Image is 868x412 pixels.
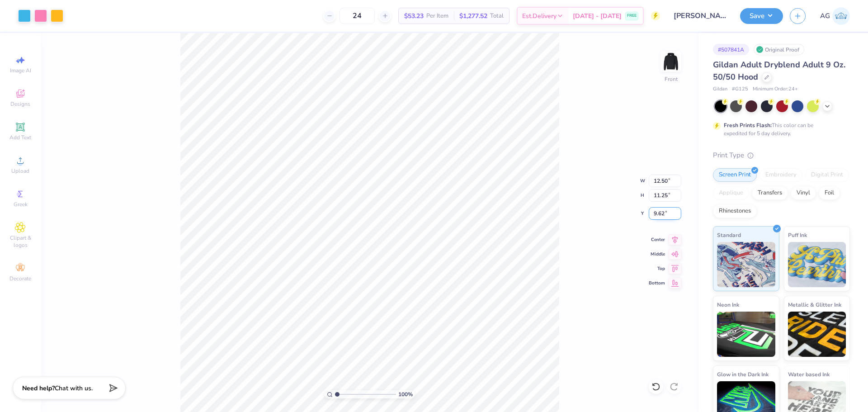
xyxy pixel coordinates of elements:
span: Puff Ink [788,230,807,240]
span: Water based Ink [788,369,830,379]
span: Standard [717,230,741,240]
span: Est. Delivery [522,11,557,21]
span: Add Text [9,134,31,141]
span: Gildan [713,85,727,93]
span: $1,277.52 [459,11,487,21]
span: Bottom [649,280,665,286]
span: Designs [10,100,30,108]
div: Front [665,75,678,83]
img: Metallic & Glitter Ink [788,312,846,357]
div: Screen Print [713,168,757,182]
img: Standard [717,242,775,287]
span: Minimum Order: 24 + [753,85,798,93]
strong: Need help? [22,384,55,393]
div: Rhinestones [713,204,757,218]
div: Embroidery [759,168,802,182]
span: Glow in the Dark Ink [717,369,769,379]
span: FREE [627,13,637,19]
div: This color can be expedited for 5 day delivery. [724,121,835,137]
span: Per Item [426,11,448,21]
div: Print Type [713,150,850,161]
span: $53.23 [404,11,424,21]
div: Digital Print [805,168,849,182]
span: Upload [11,167,29,175]
span: Total [490,11,504,21]
span: Center [649,237,665,243]
span: [DATE] - [DATE] [573,11,622,21]
span: Decorate [9,275,31,282]
strong: Fresh Prints Flash: [724,122,772,129]
div: Vinyl [791,186,816,200]
span: Neon Ink [717,300,739,309]
input: – – [340,8,375,24]
span: Greek [14,201,28,208]
span: Top [649,265,665,272]
span: Clipart & logos [5,234,36,249]
span: Metallic & Glitter Ink [788,300,841,309]
span: # G125 [732,85,748,93]
span: 100 % [398,390,413,398]
span: Image AI [10,67,31,74]
input: Untitled Design [667,7,733,25]
div: Transfers [752,186,788,200]
img: Puff Ink [788,242,846,287]
span: Chat with us. [55,384,93,393]
img: Neon Ink [717,312,775,357]
div: Foil [819,186,840,200]
img: Front [662,52,680,71]
div: Applique [713,186,749,200]
span: Middle [649,251,665,257]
